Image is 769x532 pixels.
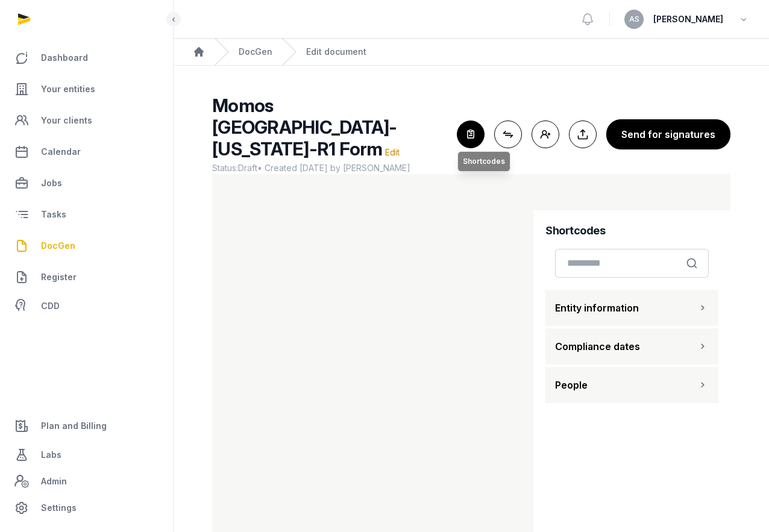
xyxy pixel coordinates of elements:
[457,120,485,148] button: Shortcodes
[212,162,447,174] span: Status: • Created [DATE] by [PERSON_NAME]
[10,137,163,166] a: Calendar
[545,290,718,326] button: Entity information
[41,299,60,313] span: CDD
[10,493,163,522] a: Settings
[10,231,163,260] a: DocGen
[555,339,640,354] span: Compliance dates
[10,469,163,493] a: Admin
[41,448,61,462] span: Labs
[629,16,639,23] span: AS
[41,474,67,489] span: Admin
[238,163,257,173] span: Draft
[41,82,95,96] span: Your entities
[624,10,644,29] button: AS
[606,119,730,149] button: Send for signatures
[653,12,723,27] span: [PERSON_NAME]
[41,145,81,159] span: Calendar
[306,46,366,58] div: Edit document
[174,39,769,66] nav: Breadcrumb
[555,301,639,315] span: Entity information
[10,200,163,229] a: Tasks
[385,147,400,157] span: Edit
[10,169,163,198] a: Jobs
[41,51,88,65] span: Dashboard
[10,43,163,72] a: Dashboard
[41,239,75,253] span: DocGen
[10,75,163,104] a: Your entities
[41,270,77,284] span: Register
[41,207,66,222] span: Tasks
[545,328,718,365] button: Compliance dates
[10,294,163,318] a: CDD
[545,222,718,239] h4: Shortcodes
[239,46,272,58] a: DocGen
[41,113,92,128] span: Your clients
[41,176,62,190] span: Jobs
[10,412,163,440] a: Plan and Billing
[41,501,77,515] span: Settings
[545,367,718,403] button: People
[212,95,397,160] span: Momos [GEOGRAPHIC_DATA]-[US_STATE]-R1 Form
[41,419,107,433] span: Plan and Billing
[10,106,163,135] a: Your clients
[10,440,163,469] a: Labs
[463,157,505,166] span: Shortcodes
[10,263,163,292] a: Register
[555,378,588,392] span: People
